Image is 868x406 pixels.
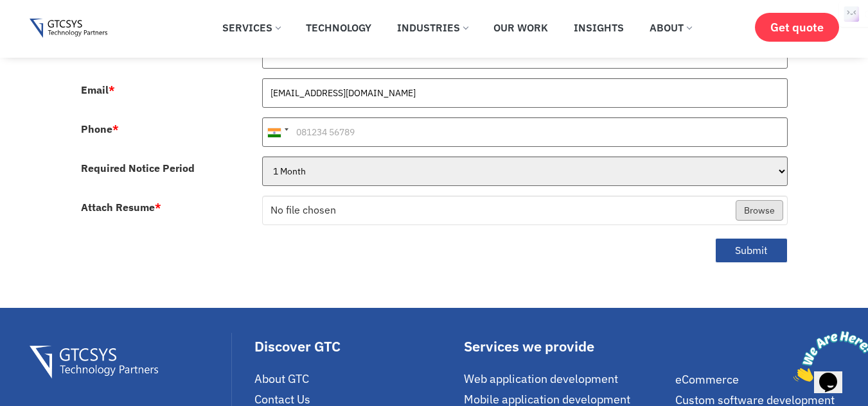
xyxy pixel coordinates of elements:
[387,13,477,42] a: Industries
[262,117,788,147] input: 081234 56789
[296,13,381,42] a: Technology
[81,163,195,173] label: Required Notice Period
[263,118,292,146] div: India (भारत): +91
[770,21,824,34] span: Get quote
[254,371,309,386] span: About GTC
[788,326,868,387] iframe: chat widget
[30,346,159,378] img: Gtcsys Footer Logo
[755,13,839,42] a: Get quote
[5,5,85,56] img: Chat attention grabber
[254,371,458,386] a: About GTC
[675,372,739,387] span: eCommerce
[640,13,701,42] a: About
[464,371,669,386] a: Web application development
[675,372,839,387] a: eCommerce
[464,371,618,386] span: Web application development
[464,339,669,353] div: Services we provide
[81,124,119,134] label: Phone
[715,238,788,263] button: Submit
[254,339,458,353] div: Discover GTC
[564,13,633,42] a: Insights
[30,19,107,38] img: Gtcsys logo
[484,13,558,42] a: Our Work
[213,13,290,42] a: Services
[81,85,115,95] label: Email
[81,202,161,212] label: Attach Resume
